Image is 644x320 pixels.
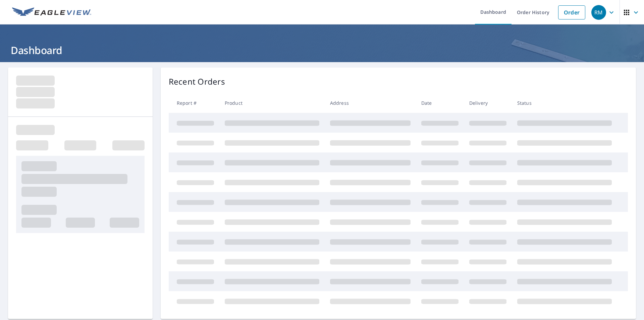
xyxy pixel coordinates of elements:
th: Date [416,93,464,113]
th: Address [325,93,416,113]
th: Report # [169,93,219,113]
a: Order [558,5,585,19]
h1: Dashboard [8,43,636,57]
th: Delivery [464,93,512,113]
th: Status [512,93,617,113]
p: Recent Orders [169,76,225,88]
th: Product [219,93,325,113]
img: EV Logo [12,7,91,17]
div: RM [591,5,606,20]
